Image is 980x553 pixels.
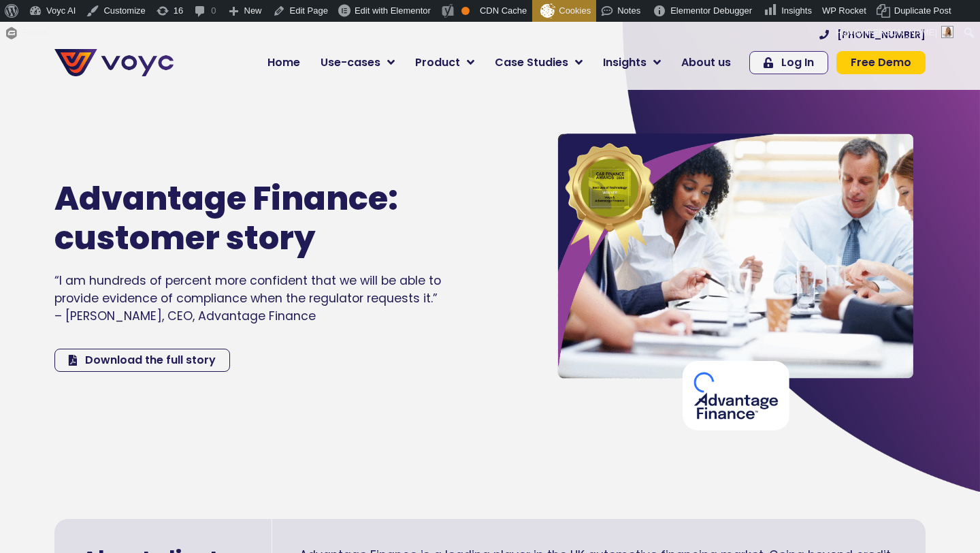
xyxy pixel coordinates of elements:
[355,5,431,16] span: Edit with Elementor
[749,51,828,74] a: Log In
[851,57,911,68] span: Free Demo
[836,51,926,74] a: Free Demo
[461,7,470,15] div: OK
[415,54,460,71] span: Product
[864,27,937,37] span: [PERSON_NAME]
[310,49,405,76] a: Use-cases
[257,49,310,76] a: Home
[267,54,300,71] span: Home
[54,179,403,257] h1: Advantage Finance: customer story
[54,272,441,325] span: “I am hundreds of percent more confident that we will be able to provide evidence of compliance w...
[781,57,814,68] span: Log In
[22,22,48,44] span: Forms
[54,349,230,372] a: Download the full story
[603,54,647,71] span: Insights
[683,361,789,430] img: advantage finance logo
[54,49,174,76] img: voyc-full-logo
[671,49,741,76] a: About us
[485,49,593,76] a: Case Studies
[819,30,926,39] a: [PHONE_NUMBER]
[85,355,216,366] span: Download the full story
[593,49,671,76] a: Insights
[495,54,568,71] span: Case Studies
[405,49,485,76] a: Product
[321,54,380,71] span: Use-cases
[681,54,731,71] span: About us
[831,22,959,44] a: Howdy,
